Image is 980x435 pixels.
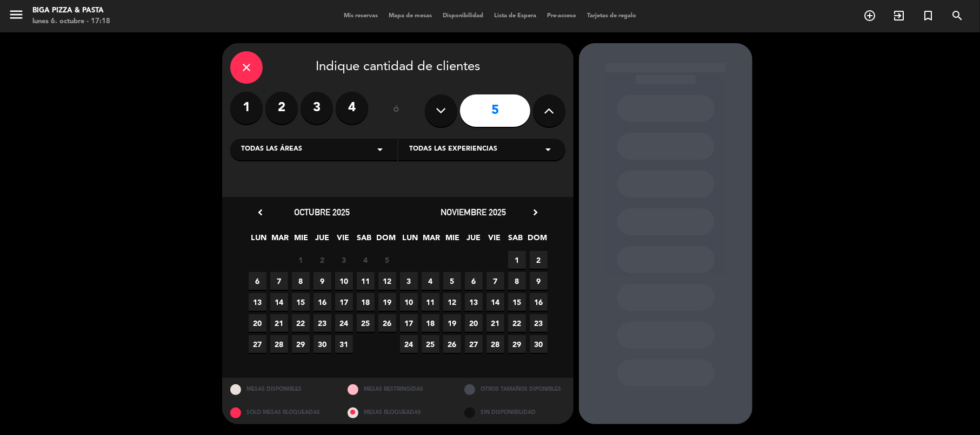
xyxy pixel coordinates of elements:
span: 10 [335,272,353,290]
span: 26 [443,335,461,353]
span: 6 [465,272,483,290]
span: 23 [530,314,548,332]
span: Todas las áreas [241,144,302,155]
span: Lista de Espera [489,13,542,19]
label: 2 [265,92,298,124]
span: 22 [292,314,310,332]
span: 12 [378,272,396,290]
span: 7 [270,272,288,290]
span: 14 [486,293,504,311]
label: 3 [301,92,333,124]
span: 11 [422,293,439,311]
span: 4 [422,272,439,290]
span: DOM [528,232,546,249]
span: JUE [465,232,483,249]
span: 27 [465,335,483,353]
span: 31 [335,335,353,353]
span: 2 [314,251,331,269]
span: 24 [400,335,418,353]
span: SAB [507,232,525,249]
span: MAR [271,232,289,249]
span: 28 [486,335,504,353]
span: 16 [530,293,548,311]
span: 11 [357,272,375,290]
span: 21 [486,314,504,332]
span: 21 [270,314,288,332]
span: 20 [249,314,266,332]
span: 30 [530,335,548,353]
span: Tarjetas de regalo [582,13,642,19]
i: arrow_drop_down [542,143,555,156]
i: menu [8,6,24,23]
span: 8 [508,272,526,290]
i: turned_in_not [922,9,935,22]
span: 18 [357,293,375,311]
button: menu [8,6,24,26]
span: 25 [422,335,439,353]
span: 27 [249,335,266,353]
span: Disponibilidad [437,13,489,19]
span: 26 [378,314,396,332]
i: search [951,9,964,22]
span: 5 [443,272,461,290]
span: octubre 2025 [295,207,350,218]
i: chevron_left [255,207,266,218]
span: JUE [314,232,331,249]
span: 3 [400,272,418,290]
label: 4 [336,92,368,124]
span: MAR [423,232,441,249]
span: 9 [530,272,548,290]
span: 14 [270,293,288,311]
span: LUN [402,232,419,249]
span: 24 [335,314,353,332]
span: 25 [357,314,375,332]
span: 3 [335,251,353,269]
div: SOLO MESAS BLOQUEADAS [222,401,339,424]
span: 29 [508,335,526,353]
span: 30 [314,335,331,353]
span: Todas las experiencias [409,144,497,155]
span: 1 [508,251,526,269]
span: 10 [400,293,418,311]
span: 13 [465,293,483,311]
i: chevron_right [530,207,541,218]
div: MESAS RESTRINGIDAS [339,378,457,401]
span: 20 [465,314,483,332]
span: 4 [357,251,375,269]
span: Mapa de mesas [383,13,437,19]
span: 8 [292,272,310,290]
div: ó [379,92,414,130]
span: 18 [422,314,439,332]
div: lunes 6. octubre - 17:18 [32,16,110,27]
label: 1 [230,92,263,124]
span: Mis reservas [338,13,383,19]
span: 2 [530,251,548,269]
span: 28 [270,335,288,353]
span: 13 [249,293,266,311]
span: SAB [356,232,374,249]
i: close [240,61,253,74]
span: noviembre 2025 [441,207,506,218]
span: 12 [443,293,461,311]
span: LUN [250,232,268,249]
div: MESAS DISPONIBLES [222,378,339,401]
span: 17 [400,314,418,332]
span: 16 [314,293,331,311]
span: VIE [486,232,504,249]
span: 23 [314,314,331,332]
i: arrow_drop_down [374,143,386,156]
span: 9 [314,272,331,290]
div: Indique cantidad de clientes [230,51,565,84]
span: DOM [377,232,395,249]
span: 15 [292,293,310,311]
span: 22 [508,314,526,332]
span: 17 [335,293,353,311]
span: 19 [443,314,461,332]
div: OTROS TAMAÑOS DIPONIBLES [456,378,574,401]
span: 1 [292,251,310,269]
span: 19 [378,293,396,311]
span: MIE [292,232,310,249]
i: exit_to_app [892,9,905,22]
span: Pre-acceso [542,13,582,19]
span: MIE [444,232,462,249]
